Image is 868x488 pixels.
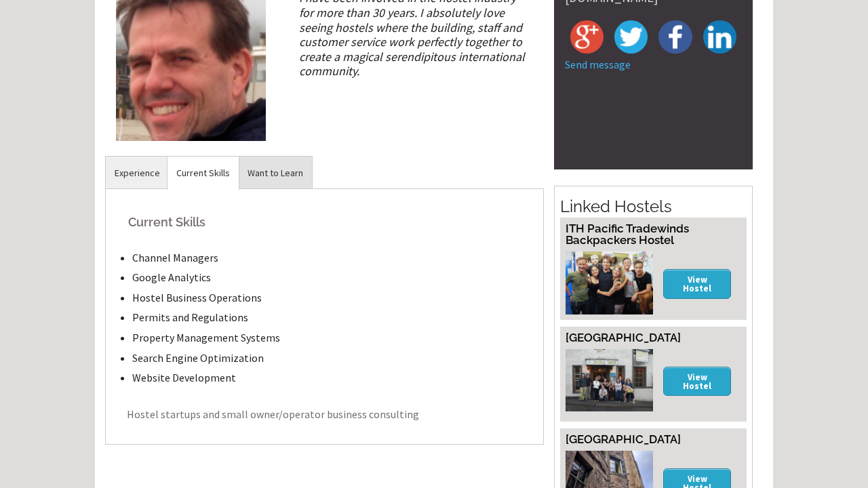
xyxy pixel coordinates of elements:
li: Hostel Business Operations [132,289,533,307]
h2: Linked Hostels [560,195,747,218]
p: Hostel startups and small owner/operator business consulting [116,395,533,434]
li: Property Management Systems [132,329,533,347]
a: [GEOGRAPHIC_DATA] [566,331,681,344]
img: tw-square.png [614,20,648,54]
li: Google Analytics [132,269,533,287]
img: gp-square.png [570,20,604,54]
li: Permits and Regulations [132,309,533,327]
img: fb-square.png [658,20,692,54]
li: Website Development [132,369,533,387]
img: in-square.png [703,20,736,54]
a: Want to Learn [239,157,312,190]
a: ITH Pacific Tradewinds Backpackers Hostel [566,222,689,247]
a: Current Skills [167,157,239,190]
h5: Current Skills [116,201,533,243]
a: View Hostel [663,269,731,298]
li: Channel Managers [132,249,533,267]
a: View Hostel [663,367,731,396]
a: [GEOGRAPHIC_DATA] [566,432,681,446]
li: Search Engine Optimization [132,350,533,367]
a: Send message [565,58,631,71]
a: Experience [106,157,169,190]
